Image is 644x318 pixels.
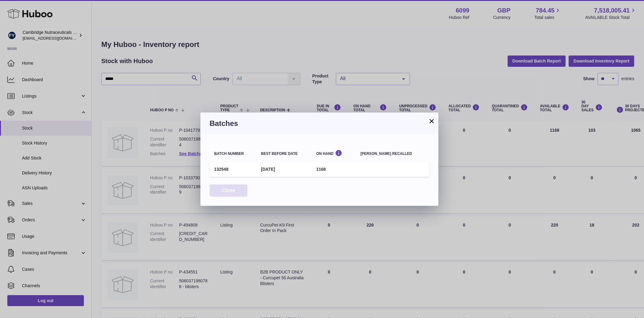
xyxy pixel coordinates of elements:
h3: Batches [210,119,429,128]
td: [DATE] [256,162,311,177]
td: 132548 [210,162,256,177]
button: Close [210,184,247,197]
div: [PERSON_NAME] recalled [361,152,425,156]
div: Batch number [214,152,252,156]
div: Best before date [261,152,307,156]
button: × [428,117,435,125]
td: 1168 [312,162,356,177]
div: On Hand [316,150,351,155]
